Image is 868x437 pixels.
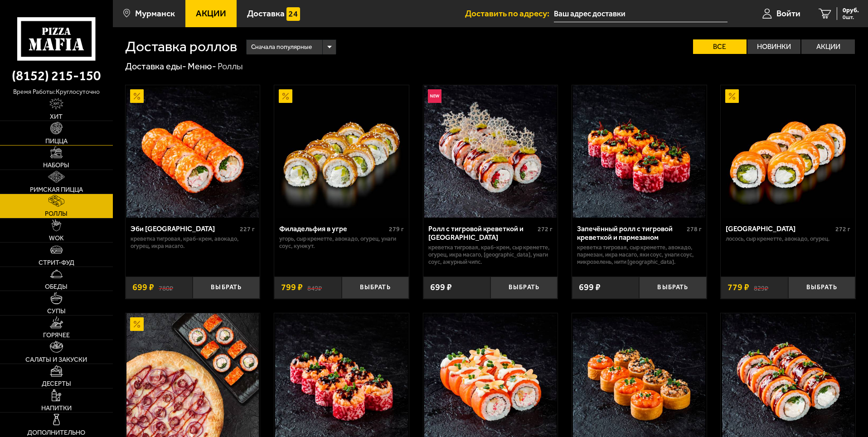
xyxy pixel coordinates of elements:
[572,85,707,218] a: Запечённый ролл с тигровой креветкой и пармезаном
[126,85,260,218] a: АкционныйЭби Калифорния
[131,235,255,250] p: креветка тигровая, краб-крем, авокадо, огурец, икра масаго.
[42,380,71,387] span: Десерты
[240,225,255,233] span: 227 г
[130,89,144,103] img: Акционный
[251,39,312,56] span: Сначала популярные
[130,317,144,331] img: Акционный
[490,277,558,299] button: Выбрать
[465,9,554,18] span: Доставить по адресу:
[43,332,70,338] span: Горячее
[125,39,237,54] h1: Доставка роллов
[218,61,243,73] div: Роллы
[687,225,702,233] span: 278 г
[247,9,285,18] span: Доставка
[193,277,260,299] button: Выбрать
[428,224,536,242] div: Ролл с тигровой креветкой и [GEOGRAPHIC_DATA]
[188,61,216,72] a: Меню-
[135,9,175,18] span: Мурманск
[307,283,322,292] s: 849 ₽
[274,85,409,218] a: АкционныйФиладельфия в угре
[27,429,85,436] span: Дополнительно
[126,85,259,218] img: Эби Калифорния
[389,225,404,233] span: 279 г
[342,277,409,299] button: Выбрать
[39,259,74,266] span: Стрит-фуд
[554,5,727,22] input: Ваш адрес доставки
[25,356,87,363] span: Салаты и закуски
[726,235,850,243] p: лосось, Сыр креметте, авокадо, огурец.
[45,283,68,290] span: Обеды
[125,61,186,72] a: Доставка еды-
[428,244,553,266] p: креветка тигровая, краб-крем, Сыр креметте, огурец, икра масаго, [GEOGRAPHIC_DATA], унаги соус, а...
[430,283,452,292] span: 699 ₽
[159,283,173,292] s: 780 ₽
[423,85,558,218] a: НовинкаРолл с тигровой креветкой и Гуакамоле
[49,235,64,241] span: WOK
[639,277,706,299] button: Выбрать
[196,9,226,18] span: Акции
[577,244,702,266] p: креветка тигровая, Сыр креметте, авокадо, пармезан, икра масаго, яки соус, унаги соус, микрозелен...
[747,39,801,54] label: Новинки
[538,225,553,233] span: 272 г
[132,283,154,292] span: 699 ₽
[279,89,292,103] img: Акционный
[579,283,601,292] span: 699 ₽
[50,113,63,120] span: Хит
[45,138,68,144] span: Пицца
[131,224,238,233] div: Эби [GEOGRAPHIC_DATA]
[726,224,833,233] div: [GEOGRAPHIC_DATA]
[693,39,747,54] label: Все
[776,9,800,18] span: Войти
[725,89,739,103] img: Акционный
[754,283,768,292] s: 829 ₽
[279,224,387,233] div: Филадельфия в угре
[843,15,859,20] span: 0 шт.
[428,89,441,103] img: Новинка
[722,85,854,218] img: Филадельфия
[424,85,557,218] img: Ролл с тигровой креветкой и Гуакамоле
[577,224,684,242] div: Запечённый ролл с тигровой креветкой и пармезаном
[275,85,407,218] img: Филадельфия в угре
[835,225,850,233] span: 272 г
[727,283,749,292] span: 779 ₽
[801,39,855,54] label: Акции
[279,235,404,250] p: угорь, Сыр креметте, авокадо, огурец, унаги соус, кунжут.
[573,85,705,218] img: Запечённый ролл с тигровой креветкой и пармезаном
[43,162,69,168] span: Наборы
[721,85,855,218] a: АкционныйФиладельфия
[47,308,66,314] span: Супы
[45,210,68,217] span: Роллы
[843,7,859,14] span: 0 руб.
[30,186,83,193] span: Римская пицца
[286,7,300,21] img: 15daf4d41897b9f0e9f617042186c801.svg
[788,277,855,299] button: Выбрать
[41,405,72,411] span: Напитки
[281,283,303,292] span: 799 ₽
